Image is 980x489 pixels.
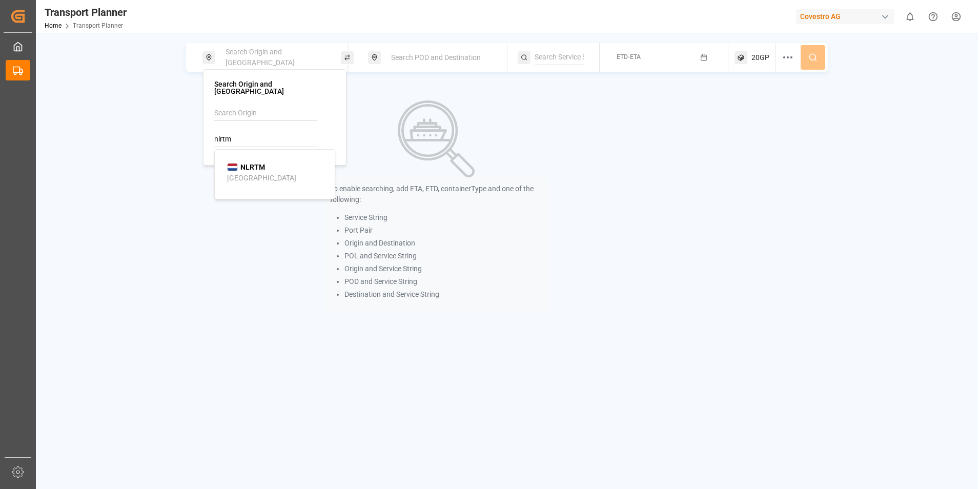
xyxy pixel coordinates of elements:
img: country [227,163,238,171]
div: [GEOGRAPHIC_DATA] [227,173,296,184]
li: Port Pair [344,225,543,236]
span: 20GP [751,52,769,63]
li: Origin and Service String [344,263,543,274]
li: POD and Service String [344,276,543,287]
div: Transport Planner [45,5,127,20]
img: Search [398,100,475,177]
li: Destination and Service String [344,289,543,300]
button: ETD-ETA [606,48,722,68]
input: Search Origin [214,106,317,121]
span: ETD-ETA [617,53,641,60]
b: NLRTM [240,163,265,171]
input: Search Service String [535,50,584,65]
button: Covestro AG [796,7,899,26]
span: Search Origin and [GEOGRAPHIC_DATA] [226,48,295,67]
h4: Search Origin and [GEOGRAPHIC_DATA] [214,80,335,95]
li: POL and Service String [344,251,543,261]
p: To enable searching, add ETA, ETD, containerType and one of the following: [330,184,543,205]
input: Search POL [214,132,317,147]
li: Service String [344,212,543,223]
button: show 0 new notifications [899,5,922,28]
span: Search POD and Destination [391,53,481,62]
div: Covestro AG [796,9,894,24]
button: Help Center [922,5,945,28]
li: Origin and Destination [344,238,543,249]
a: Home [45,22,62,29]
